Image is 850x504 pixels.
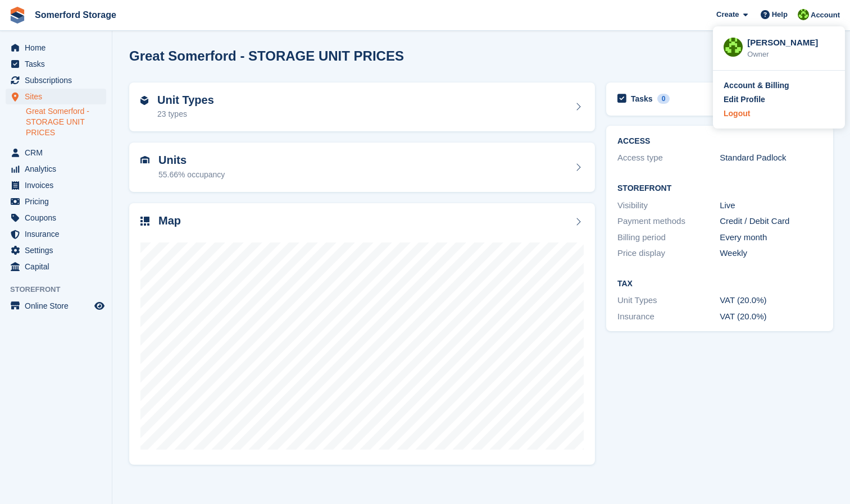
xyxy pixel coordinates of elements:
[26,106,106,138] a: Great Somerford - STORAGE UNIT PRICES
[25,40,92,56] span: Home
[157,94,214,107] h2: Unit Types
[129,48,404,63] h2: Great Somerford - STORAGE UNIT PRICES
[6,298,106,314] a: menu
[720,231,822,244] div: Every month
[9,7,26,24] img: stora-icon-8386f47178a22dfd0bd8f6a31ec36ba5ce8667c1dd55bd0f319d3a0aa187defe.svg
[6,177,106,193] a: menu
[93,299,106,313] a: Preview store
[129,83,595,132] a: Unit Types 23 types
[720,294,822,307] div: VAT (20.0%)
[724,38,743,57] img: Michael Llewellen Palmer
[25,210,92,226] span: Coupons
[720,152,822,164] div: Standard Padlock
[25,194,92,209] span: Pricing
[617,152,720,164] div: Access type
[158,154,225,167] h2: Units
[724,94,765,106] div: Edit Profile
[6,259,106,274] a: menu
[25,72,92,88] span: Subscriptions
[25,226,92,242] span: Insurance
[6,226,106,242] a: menu
[772,9,788,20] span: Help
[617,310,720,323] div: Insurance
[25,242,92,258] span: Settings
[6,242,106,258] a: menu
[798,9,809,20] img: Michael Llewellen Palmer
[617,280,822,288] h2: Tax
[617,294,720,307] div: Unit Types
[724,94,834,106] a: Edit Profile
[25,56,92,72] span: Tasks
[6,72,106,88] a: menu
[157,108,214,120] div: 23 types
[617,184,822,193] h2: Storefront
[6,40,106,56] a: menu
[617,231,720,244] div: Billing period
[724,80,789,91] div: Account & Billing
[25,89,92,104] span: Sites
[617,247,720,260] div: Price display
[30,6,121,24] a: Somerford Storage
[158,169,225,181] div: 55.66% occupancy
[720,247,822,260] div: Weekly
[6,56,106,72] a: menu
[25,298,92,314] span: Online Store
[6,145,106,161] a: menu
[724,108,750,120] div: Logout
[747,49,834,60] div: Owner
[129,143,595,192] a: Units 55.66% occupancy
[631,94,653,104] h2: Tasks
[25,145,92,161] span: CRM
[617,137,822,146] h2: ACCESS
[724,108,834,120] a: Logout
[25,259,92,274] span: Capital
[25,161,92,177] span: Analytics
[129,203,595,465] a: Map
[716,9,739,20] span: Create
[6,89,106,104] a: menu
[811,10,840,21] span: Account
[6,210,106,226] a: menu
[657,94,670,104] div: 0
[140,96,148,105] img: unit-type-icn-2b2737a686de81e16bb02015468b77c625bbabd49415b5ef34ead5e3b44a266d.svg
[6,161,106,177] a: menu
[617,215,720,228] div: Payment methods
[158,214,181,227] h2: Map
[6,194,106,209] a: menu
[140,156,149,164] img: unit-icn-7be61d7bf1b0ce9d3e12c5938cc71ed9869f7b940bace4675aadf7bd6d80202e.svg
[747,36,834,47] div: [PERSON_NAME]
[10,284,112,295] span: Storefront
[25,177,92,193] span: Invoices
[724,80,834,91] a: Account & Billing
[720,215,822,228] div: Credit / Debit Card
[140,217,149,226] img: map-icn-33ee37083ee616e46c38cad1a60f524a97daa1e2b2c8c0bc3eb3415660979fc1.svg
[720,310,822,323] div: VAT (20.0%)
[617,199,720,212] div: Visibility
[720,199,822,212] div: Live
